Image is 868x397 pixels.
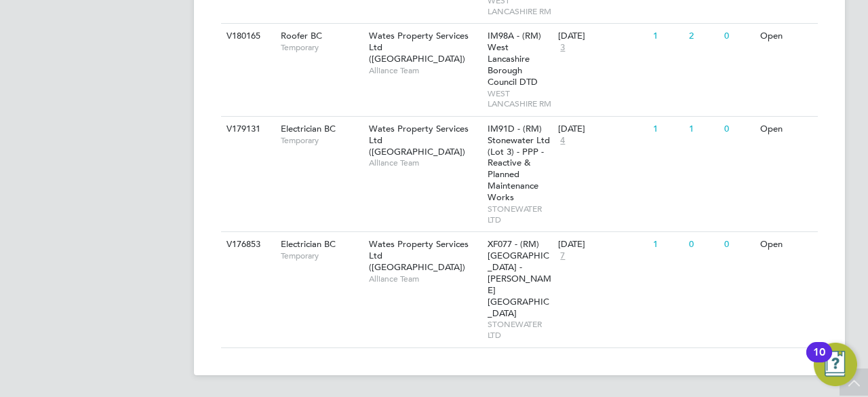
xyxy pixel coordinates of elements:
div: [DATE] [558,31,646,42]
div: 0 [721,117,756,142]
span: Wates Property Services Ltd ([GEOGRAPHIC_DATA]) [369,238,469,273]
div: V180165 [223,24,271,49]
span: Roofer BC [281,30,322,41]
span: Temporary [281,250,362,261]
div: 10 [813,352,825,370]
div: Open [757,24,816,49]
span: STONEWATER LTD [488,319,552,340]
div: Open [757,232,816,257]
span: Temporary [281,42,362,53]
span: Wates Property Services Ltd ([GEOGRAPHIC_DATA]) [369,30,469,64]
div: 1 [650,232,685,257]
span: 3 [558,42,567,54]
div: Open [757,117,816,142]
button: Open Resource Center, 10 new notifications [814,343,857,386]
div: V179131 [223,117,271,142]
span: WEST LANCASHIRE RM [488,88,552,109]
div: [DATE] [558,124,646,135]
div: 1 [650,24,685,49]
span: XF077 - (RM) [GEOGRAPHIC_DATA] - [PERSON_NAME][GEOGRAPHIC_DATA] [488,238,551,318]
div: 1 [650,117,685,142]
span: Electrician BC [281,123,336,134]
div: 0 [721,24,756,49]
span: IM91D - (RM) Stonewater Ltd (Lot 3) - PPP - Reactive & Planned Maintenance Works [488,123,550,203]
span: Alliance Team [369,273,481,284]
span: STONEWATER LTD [488,204,552,225]
span: IM98A - (RM) West Lancashire Borough Council DTD [488,30,541,88]
div: V176853 [223,232,271,257]
span: Temporary [281,135,362,146]
div: [DATE] [558,239,646,250]
div: 0 [686,232,721,257]
span: Wates Property Services Ltd ([GEOGRAPHIC_DATA]) [369,123,469,157]
span: 7 [558,250,567,262]
span: Alliance Team [369,157,481,168]
div: 0 [721,232,756,257]
span: Electrician BC [281,238,336,250]
div: 1 [686,117,721,142]
div: 2 [686,24,721,49]
span: Alliance Team [369,65,481,76]
span: 4 [558,135,567,147]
